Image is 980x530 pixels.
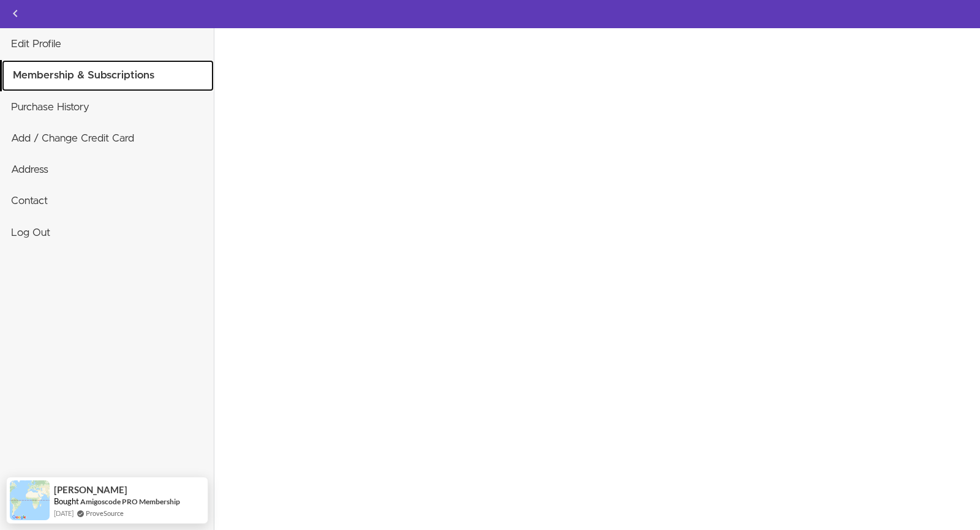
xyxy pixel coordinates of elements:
a: Membership & Subscriptions [2,60,214,91]
span: Bought [54,496,79,506]
svg: Back to courses [8,6,23,21]
a: Amigoscode PRO Membership [80,497,180,506]
span: [DATE] [54,508,73,518]
span: [PERSON_NAME] [54,485,127,495]
img: provesource social proof notification image [10,480,50,520]
a: ProveSource [86,508,124,518]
